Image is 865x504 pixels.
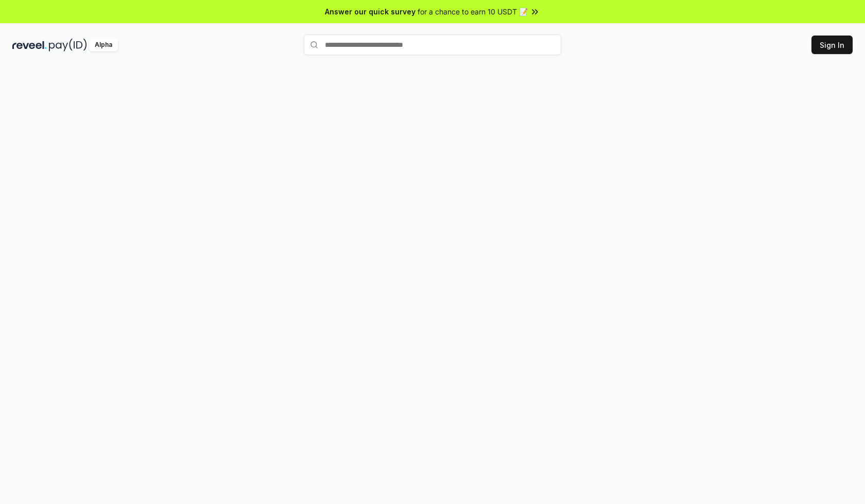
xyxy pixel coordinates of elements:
[418,6,528,17] span: for a chance to earn 10 USDT 📝
[89,39,118,51] div: Alpha
[325,6,416,17] span: Answer our quick survey
[12,39,47,51] img: reveel_dark
[49,39,87,51] img: pay_id
[811,36,853,54] button: Sign In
